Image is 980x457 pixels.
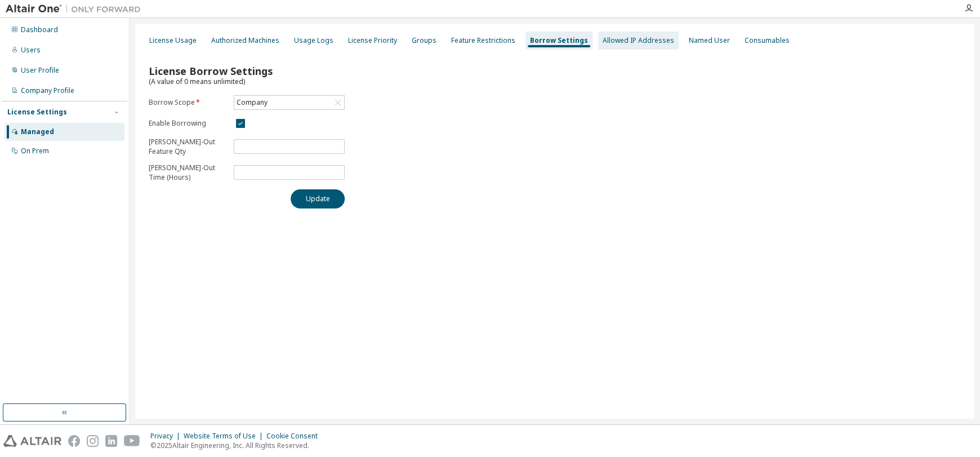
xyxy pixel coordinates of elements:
img: Altair One [6,3,146,15]
div: Named User [689,36,730,45]
div: Cookie Consent [266,432,324,441]
div: Authorized Machines [211,36,279,45]
div: Managed [21,127,54,136]
p: [PERSON_NAME]-Out Feature Qty [149,137,227,156]
div: Company [235,96,269,109]
div: Company [234,96,344,109]
label: Enable Borrowing [149,119,227,128]
button: Update [291,189,345,208]
div: License Priority [348,36,397,45]
img: altair_logo.svg [3,435,61,447]
p: © 2025 Altair Engineering, Inc. All Rights Reserved. [150,441,324,450]
div: Website Terms of Use [184,432,266,441]
div: Allowed IP Addresses [603,36,674,45]
p: [PERSON_NAME]-Out Time (Hours) [149,163,227,182]
div: License Usage [149,36,197,45]
img: linkedin.svg [105,435,117,447]
div: On Prem [21,147,49,156]
div: Users [21,46,41,55]
div: Usage Logs [294,36,333,45]
span: License Borrow Settings [149,64,273,78]
div: Groups [412,36,436,45]
div: Company Profile [21,86,74,95]
div: Feature Restrictions [451,36,515,45]
img: facebook.svg [68,435,80,447]
img: youtube.svg [124,435,140,447]
div: Dashboard [21,25,58,34]
div: License Settings [7,108,67,117]
label: Borrow Scope [149,98,227,107]
span: (A value of 0 means unlimited) [149,77,245,86]
div: Privacy [150,432,184,441]
div: User Profile [21,66,59,75]
div: Borrow Settings [530,36,588,45]
div: Consumables [745,36,790,45]
img: instagram.svg [87,435,99,447]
